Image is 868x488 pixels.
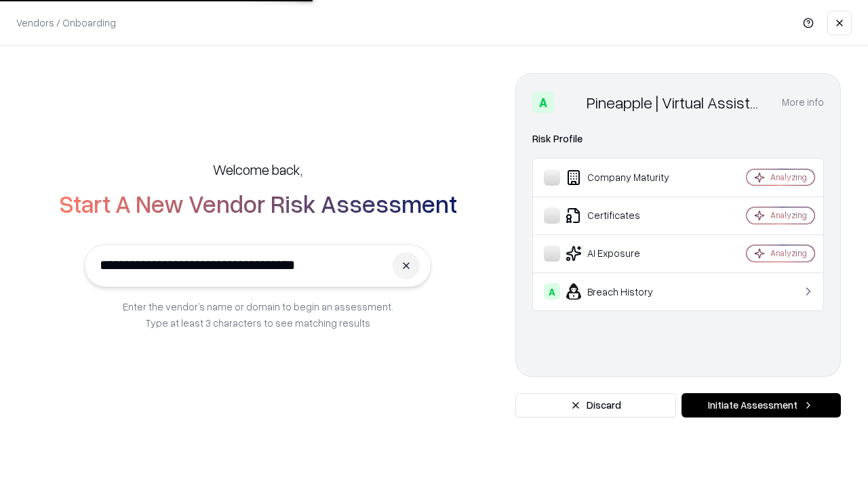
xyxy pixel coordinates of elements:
[544,207,706,224] div: Certificates
[544,283,560,300] div: A
[16,16,116,30] p: Vendors / Onboarding
[213,160,302,179] h5: Welcome back,
[770,247,807,259] div: Analyzing
[544,245,706,262] div: AI Exposure
[515,393,676,418] button: Discard
[59,190,457,217] h2: Start A New Vendor Risk Assessment
[544,169,706,186] div: Company Maturity
[532,91,554,113] div: A
[544,283,706,300] div: Breach History
[532,131,824,147] div: Risk Profile
[770,171,807,183] div: Analyzing
[770,209,807,221] div: Analyzing
[587,91,766,113] div: Pineapple | Virtual Assistant Agency
[682,393,841,418] button: Initiate Assessment
[559,91,581,113] img: Pineapple | Virtual Assistant Agency
[123,298,393,331] p: Enter the vendor’s name or domain to begin an assessment. Type at least 3 characters to see match...
[782,90,824,115] button: More info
